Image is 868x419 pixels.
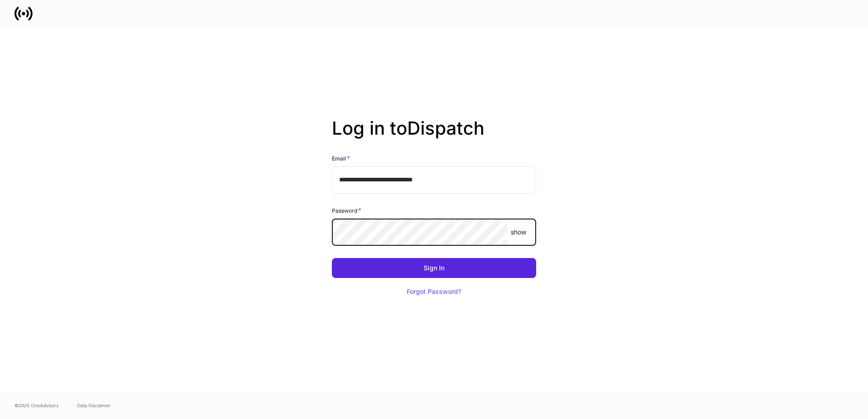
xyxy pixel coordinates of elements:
a: Data Disclaimer [77,402,111,409]
div: Sign In [424,265,444,271]
button: Forgot Password? [395,282,473,302]
div: Forgot Password? [407,288,461,295]
keeper-lock: Open Keeper Popup [488,227,499,238]
p: show [511,228,526,237]
h6: Password [332,206,361,215]
span: © 2025 OneAdvisory [15,402,59,409]
button: Sign In [332,258,536,278]
h2: Log in to Dispatch [332,117,536,154]
h6: Email [332,154,350,163]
